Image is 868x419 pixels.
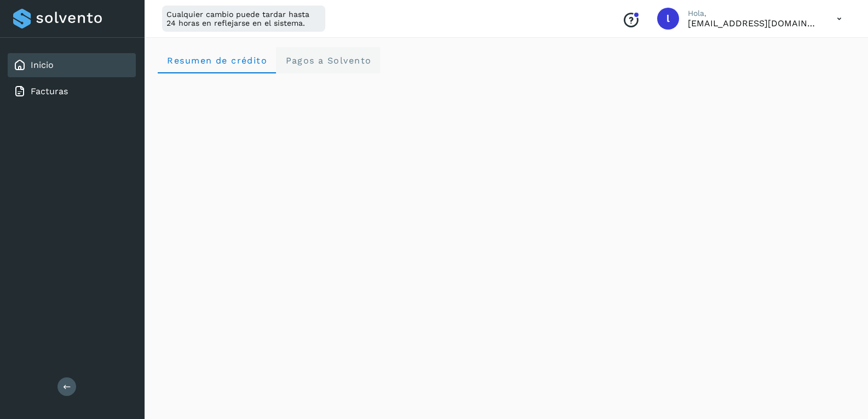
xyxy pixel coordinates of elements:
[285,55,371,66] span: Pagos a Solvento
[8,79,136,104] div: Facturas
[31,86,68,96] a: Facturas
[688,18,819,28] p: lmedina_ferrusquia@hotmail.com
[31,60,54,70] a: Inicio
[688,9,819,18] p: Hola,
[8,53,136,77] div: Inicio
[166,55,267,66] span: Resumen de crédito
[162,5,325,32] div: Cualquier cambio puede tardar hasta 24 horas en reflejarse en el sistema.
